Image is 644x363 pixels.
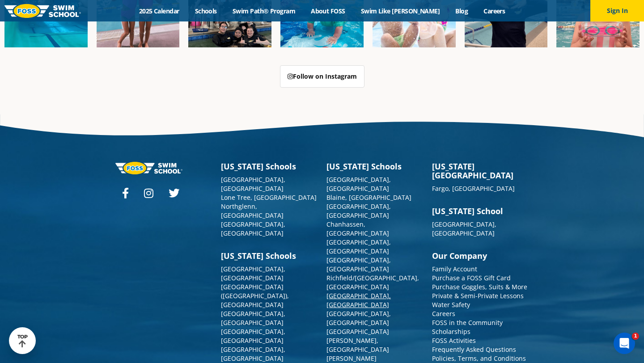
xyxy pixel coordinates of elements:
a: [GEOGRAPHIC_DATA], [GEOGRAPHIC_DATA] [326,238,391,255]
a: Richfield/[GEOGRAPHIC_DATA], [GEOGRAPHIC_DATA] [326,274,419,291]
h3: [US_STATE] Schools [221,251,318,260]
a: Fargo, [GEOGRAPHIC_DATA] [432,184,515,193]
a: Policies, Terms, and Conditions [432,354,526,363]
a: [GEOGRAPHIC_DATA], [GEOGRAPHIC_DATA] [221,175,285,193]
a: Northglenn, [GEOGRAPHIC_DATA] [221,202,284,219]
a: About FOSS [303,7,353,15]
a: Careers [476,7,513,15]
a: Chanhassen, [GEOGRAPHIC_DATA] [326,220,389,237]
a: Blog [448,7,476,15]
a: [GEOGRAPHIC_DATA], [GEOGRAPHIC_DATA] [432,220,496,237]
a: Follow on Instagram [280,65,364,88]
a: Frequently Asked Questions [432,345,516,354]
a: [GEOGRAPHIC_DATA], [GEOGRAPHIC_DATA] [221,265,285,282]
a: Schools [187,7,225,15]
h3: [US_STATE] Schools [326,162,423,171]
span: 1 [632,333,639,340]
a: [GEOGRAPHIC_DATA], [GEOGRAPHIC_DATA] [326,175,391,193]
a: [GEOGRAPHIC_DATA], [GEOGRAPHIC_DATA] [221,327,285,345]
div: TOP [17,334,28,348]
a: [GEOGRAPHIC_DATA] ([GEOGRAPHIC_DATA]), [GEOGRAPHIC_DATA] [221,283,289,309]
a: Water Safety [432,300,470,309]
a: Purchase a FOSS Gift Card [432,274,511,282]
a: [GEOGRAPHIC_DATA][PERSON_NAME], [GEOGRAPHIC_DATA] [326,327,389,354]
a: Blaine, [GEOGRAPHIC_DATA] [326,193,411,202]
a: [GEOGRAPHIC_DATA], [GEOGRAPHIC_DATA] [326,202,391,219]
a: [GEOGRAPHIC_DATA], [GEOGRAPHIC_DATA] [221,345,285,363]
a: Lone Tree, [GEOGRAPHIC_DATA] [221,193,317,202]
a: 2025 Calendar [131,7,187,15]
iframe: Intercom live chat [614,333,635,354]
a: Scholarships [432,327,470,336]
h3: [US_STATE] Schools [221,162,318,171]
img: FOSS Swim School Logo [4,4,81,18]
h3: [US_STATE][GEOGRAPHIC_DATA] [432,162,529,180]
a: Swim Path® Program [225,7,303,15]
a: Family Account [432,265,477,273]
a: [GEOGRAPHIC_DATA], [GEOGRAPHIC_DATA] [326,291,391,309]
h3: Our Company [432,251,529,260]
img: Foss-logo-horizontal-white.svg [115,162,182,174]
a: Swim Like [PERSON_NAME] [353,7,448,15]
a: FOSS in the Community [432,318,503,327]
h3: [US_STATE] School [432,207,529,215]
a: [GEOGRAPHIC_DATA], [GEOGRAPHIC_DATA] [326,309,391,327]
a: Private & Semi-Private Lessons [432,291,524,300]
a: Careers [432,309,455,318]
a: [GEOGRAPHIC_DATA], [GEOGRAPHIC_DATA] [221,220,285,237]
a: [GEOGRAPHIC_DATA], [GEOGRAPHIC_DATA] [221,309,285,327]
a: Purchase Goggles, Suits & More [432,283,527,291]
a: [GEOGRAPHIC_DATA], [GEOGRAPHIC_DATA] [326,256,391,273]
a: FOSS Activities [432,336,476,345]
